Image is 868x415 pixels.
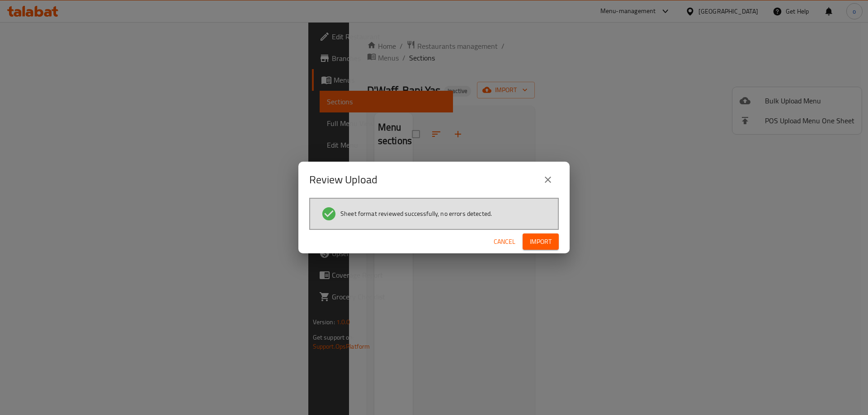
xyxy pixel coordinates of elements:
[494,236,515,247] span: Cancel
[537,169,559,191] button: close
[309,173,377,187] h2: Review Upload
[490,233,519,250] button: Cancel
[523,233,559,250] button: Import
[530,236,552,247] span: Import
[340,209,492,218] span: Sheet format reviewed successfully, no errors detected.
